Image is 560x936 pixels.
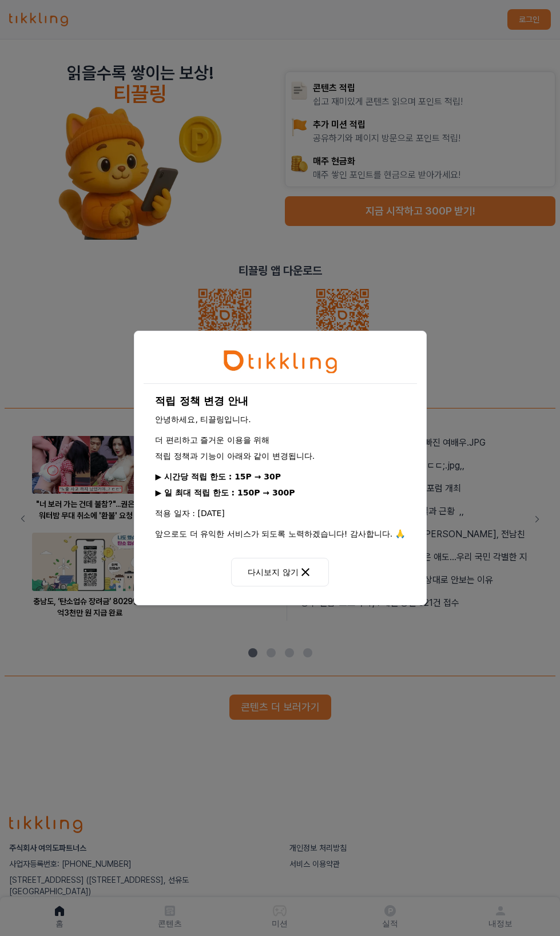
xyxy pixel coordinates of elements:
[231,558,328,586] button: 다시보지 않기
[155,487,404,498] p: ▶ 일 최대 적립 한도 : 150P → 300P
[155,528,404,540] p: 앞으로도 더 유익한 서비스가 되도록 노력하겠습니다! 감사합니다. 🙏
[155,507,404,519] p: 적용 일자 : [DATE]
[155,414,404,425] p: 안녕하세요, 티끌링입니다.
[155,393,404,409] h1: 적립 정책 변경 안내
[155,471,404,482] p: ▶ 시간당 적립 한도 : 15P → 30P
[155,450,404,462] p: 적립 정책과 기능이 아래와 같이 변경됩니다.
[223,350,337,374] img: tikkling_character
[155,434,404,446] p: 더 편리하고 즐거운 이용을 위해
